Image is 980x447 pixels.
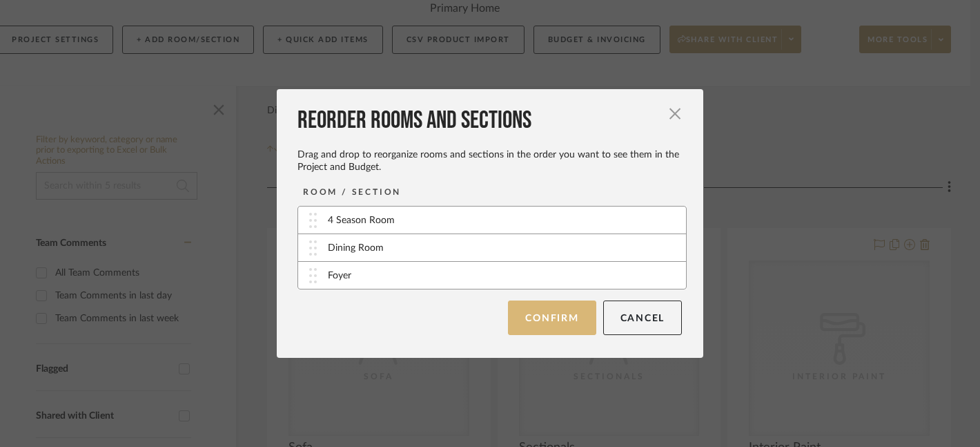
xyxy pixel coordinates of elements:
[328,213,395,228] div: 4 Season Room
[309,240,317,256] img: vertical-grip.svg
[508,301,596,335] button: Confirm
[297,106,682,136] div: Reorder Rooms and Sections
[603,301,683,335] button: Cancel
[309,268,317,283] img: vertical-grip.svg
[328,269,351,283] div: Foyer
[303,185,401,199] div: ROOM / SECTION
[328,241,384,256] div: Dining Room
[297,149,682,173] div: Drag and drop to reorganize rooms and sections in the order you want to see them in the Project a...
[661,100,689,128] button: Close
[309,213,317,228] img: vertical-grip.svg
